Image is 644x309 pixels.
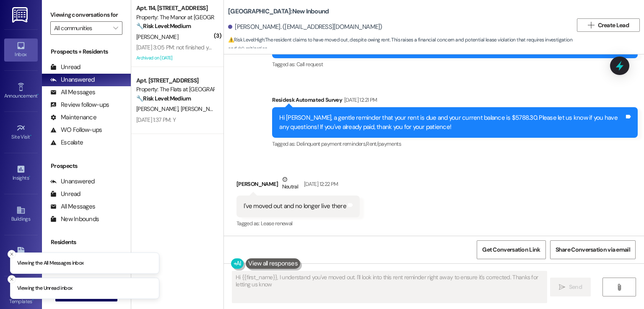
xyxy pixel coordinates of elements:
[136,76,214,85] div: Apt. [STREET_ADDRESS]
[280,175,300,193] div: Neutral
[30,133,31,139] span: •
[366,140,401,147] span: Rent/payments
[559,284,565,291] i: 
[17,285,72,292] p: Viewing the Unread inbox
[4,245,38,267] a: Leads
[136,4,214,13] div: Apt. 114, [STREET_ADDRESS]
[50,138,83,147] div: Escalate
[569,283,582,291] span: Send
[42,162,131,170] div: Prospects
[113,25,118,31] i: 
[50,75,95,84] div: Unanswered
[50,8,122,21] label: Viewing conversations for
[236,175,360,196] div: [PERSON_NAME]
[272,95,638,107] div: Residesk Automated Survey
[50,113,96,122] div: Maintenance
[550,278,591,296] button: Send
[135,53,215,63] div: Archived on [DATE]
[236,217,360,229] div: Tagged as:
[50,100,109,109] div: Review follow-ups
[32,297,34,303] span: •
[4,162,38,185] a: Insights •
[302,180,338,188] div: [DATE] 12:22 PM
[136,22,191,30] strong: 🔧 Risk Level: Medium
[4,121,38,144] a: Site Visit •
[50,126,102,134] div: WO Follow-ups
[181,105,223,113] span: [PERSON_NAME]
[136,33,178,41] span: [PERSON_NAME]
[588,22,594,28] i: 
[261,220,293,227] span: Lease renewal
[8,250,16,258] button: Close toast
[136,13,214,22] div: Property: The Manor at [GEOGRAPHIC_DATA]
[8,275,16,283] button: Close toast
[54,21,109,35] input: All communities
[228,23,382,31] div: [PERSON_NAME]. ([EMAIL_ADDRESS][DOMAIN_NAME])
[50,215,99,224] div: New Inbounds
[42,238,131,247] div: Residents
[4,39,38,61] a: Inbox
[50,177,95,186] div: Unanswered
[136,95,191,102] strong: 🔧 Risk Level: Medium
[296,61,323,68] span: Call request
[50,88,95,97] div: All Messages
[12,7,29,23] img: ResiDesk Logo
[4,286,38,308] a: Templates •
[232,271,546,303] textarea: Hi {{first_name}}, I understand you've moved out. I'll look into this rent reminder right away to...
[550,240,636,259] button: Share Conversation via email
[272,58,638,70] div: Tagged as:
[29,174,30,180] span: •
[342,95,377,104] div: [DATE] 12:21 PM
[17,260,84,267] p: Viewing the All Messages inbox
[244,202,346,211] div: I've moved out and no longer live there
[42,47,131,56] div: Prospects + Residents
[556,245,630,254] span: Share Conversation via email
[136,105,181,113] span: [PERSON_NAME]
[50,202,95,211] div: All Messages
[136,44,281,51] div: [DATE] 3:05 PM: not finished yet...when will they be p piow p
[272,138,638,150] div: Tagged as:
[37,92,39,98] span: •
[228,36,573,54] span: : The resident claims to have moved out, despite owing rent. This raises a financial concern and ...
[50,63,80,72] div: Unread
[4,203,38,226] a: Buildings
[228,7,329,16] b: [GEOGRAPHIC_DATA]: New Inbound
[279,113,624,131] div: Hi [PERSON_NAME], a gentle reminder that your rent is due and your current balance is $5788.30. P...
[50,190,80,198] div: Unread
[136,85,214,94] div: Property: The Flats at [GEOGRAPHIC_DATA]
[477,240,545,259] button: Get Conversation Link
[136,116,176,124] div: [DATE] 1:37 PM: Y
[296,140,366,147] span: Delinquent payment reminders ,
[228,36,264,43] strong: ⚠️ Risk Level: High
[616,284,622,291] i: 
[577,18,640,32] button: Create Lead
[482,245,540,254] span: Get Conversation Link
[598,21,629,30] span: Create Lead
